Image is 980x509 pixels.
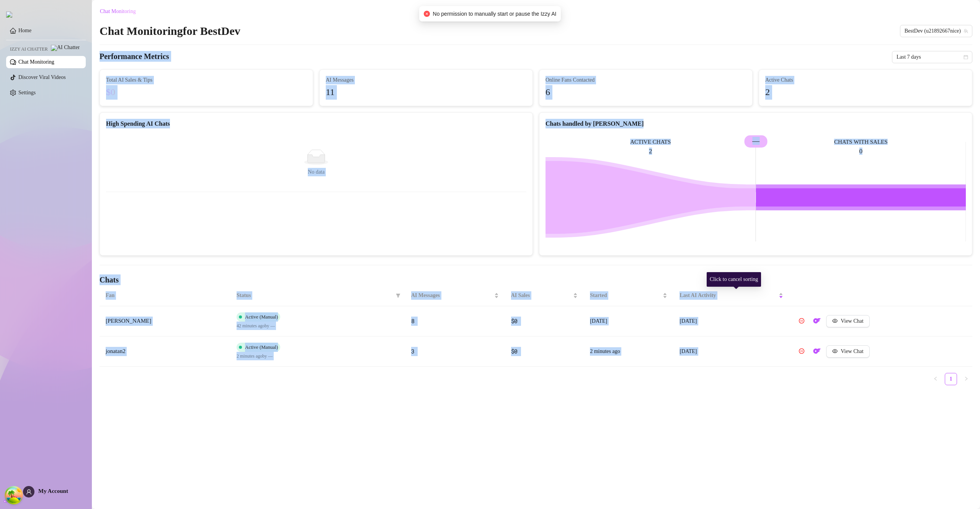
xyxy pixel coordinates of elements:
[326,85,526,100] span: 11
[841,348,863,355] span: View Chat
[18,90,36,95] a: Settings
[811,345,823,358] button: OF
[6,488,21,503] button: Open Tanstack query devtools
[929,373,942,385] button: left
[546,76,746,84] span: Online Fans Contacted
[6,11,12,18] img: logo.svg
[673,306,789,337] td: [DATE]
[411,347,415,355] span: 3
[100,8,136,15] span: Chat Monitoring
[106,119,526,128] div: High Spending AI Chats
[51,45,80,51] img: AI Chatter
[100,51,169,63] h4: Performance Metrics
[100,285,230,306] th: Fan
[405,285,505,306] th: AI Messages
[811,350,823,356] a: OF
[960,373,972,385] li: Next Page
[590,291,661,300] span: Started
[707,272,761,287] div: Click to cancel sorting
[433,10,557,18] span: No permission to manually start or pause the Izzy AI
[841,318,863,324] span: View Chat
[964,376,969,381] span: right
[411,317,415,325] span: 8
[424,11,430,17] span: close-circle
[929,373,942,385] li: Previous Page
[960,373,972,385] button: right
[511,317,518,325] span: $0
[673,285,789,306] th: Last AI Activity
[100,24,240,38] h2: Chat Monitoring for BestDev
[26,489,32,495] span: user
[813,317,821,325] img: OF
[945,373,957,385] a: 1
[673,337,789,367] td: [DATE]
[964,29,968,33] span: team
[18,59,54,65] a: Chat Monitoring
[546,119,966,128] div: Chats handled by [PERSON_NAME]
[897,51,968,63] span: Last 7 days
[813,347,821,355] img: OF
[505,285,584,306] th: AI Sales
[106,348,126,354] span: jonatan2
[765,85,966,100] span: 2
[511,291,572,300] span: AI Sales
[933,376,938,381] span: left
[945,373,957,385] li: 1
[546,85,746,100] span: 6
[905,25,968,37] span: BestDev (u21892667nice)
[511,347,518,355] span: $0
[584,337,673,367] td: 2 minutes ago
[811,315,823,327] button: OF
[396,293,400,298] span: filter
[100,5,142,18] button: Chat Monitoring
[811,320,823,326] a: OF
[114,168,519,176] div: No data
[964,55,968,59] span: calendar
[826,315,869,327] button: View Chat
[584,306,673,337] td: [DATE]
[38,488,68,494] span: My Account
[106,87,115,97] span: $0
[765,76,966,84] span: Active Chats
[394,290,402,301] span: filter
[245,344,278,350] span: Active (Manual)
[10,46,48,53] span: Izzy AI Chatter
[18,28,31,33] a: Home
[799,348,804,354] span: pause-circle
[100,274,972,285] h4: Chats
[237,291,393,300] span: Status
[799,318,804,323] span: pause-circle
[411,291,493,300] span: AI Messages
[106,318,151,324] span: [PERSON_NAME]
[237,353,273,359] span: 2 minutes ago by —
[826,345,869,358] button: View Chat
[679,291,777,300] span: Last AI Activity
[326,76,526,84] span: AI Messages
[237,323,275,328] span: 42 minutes ago by —
[106,76,307,84] span: Total AI Sales & Tips
[18,74,66,80] a: Discover Viral Videos
[832,318,838,323] span: eye
[584,285,673,306] th: Started
[4,498,9,503] span: build
[832,348,838,354] span: eye
[245,314,278,320] span: Active (Manual)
